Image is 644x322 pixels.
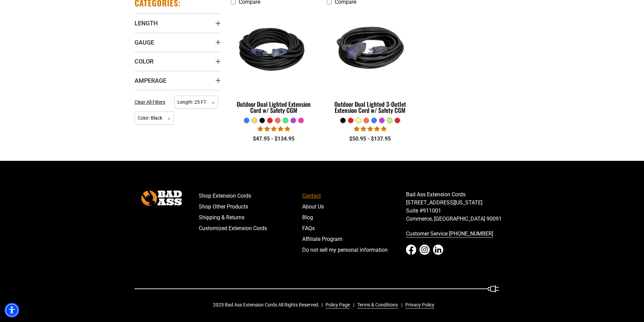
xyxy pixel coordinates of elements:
[302,191,406,201] a: Contact
[258,126,290,132] span: 4.81 stars
[328,12,413,90] img: black
[403,301,434,308] a: Privacy Policy
[302,245,406,255] a: Do not sell my personal information
[327,101,413,113] div: Outdoor Dual Lighted 3-Outlet Extension Cord w/ Safety CGM
[135,14,221,32] summary: Length
[406,228,510,239] a: call 833-674-1699
[199,223,303,234] a: Customized Extension Cords
[354,126,386,132] span: 4.80 stars
[174,96,218,109] span: Length: 25 FT
[213,301,439,308] div: 2025 Bad Ass Extension Cords All Rights Reserved.
[174,99,218,105] a: Length: 25 FT
[135,57,153,65] span: Color
[199,212,303,223] a: Shipping & Returns
[135,39,154,46] span: Gauge
[327,8,413,117] a: black Outdoor Dual Lighted 3-Outlet Extension Cord w/ Safety CGM
[355,301,398,308] a: Terms & Conditions
[135,33,221,52] summary: Gauge
[231,101,317,113] div: Outdoor Dual Lighted Extension Cord w/ Safety CGM
[141,191,182,206] img: Bad Ass Extension Cords
[135,19,158,27] span: Length
[302,201,406,212] a: About Us
[135,71,221,90] summary: Amperage
[327,135,413,143] div: $50.95 - $137.95
[302,234,406,245] a: Affiliate Program
[433,245,443,255] a: LinkedIn - open in a new tab
[135,99,168,106] a: Clear All Filters
[302,223,406,234] a: FAQs
[323,301,350,308] a: Policy Page
[135,99,165,105] span: Clear All Filters
[135,77,166,84] span: Amperage
[199,201,303,212] a: Shop Other Products
[231,135,317,143] div: $47.95 - $134.95
[406,245,416,255] a: Facebook - open in a new tab
[420,245,430,255] a: Instagram - open in a new tab
[4,303,19,318] div: Accessibility Menu
[231,8,317,117] a: Black Outdoor Dual Lighted Extension Cord w/ Safety CGM
[199,191,303,201] a: Shop Extension Cords
[231,12,316,90] img: Black
[135,115,174,121] a: Color: Black
[406,191,510,223] p: Bad Ass Extension Cords [STREET_ADDRESS][US_STATE] Suite #911001 Commerce, [GEOGRAPHIC_DATA] 90091
[135,112,174,125] span: Color: Black
[135,52,221,71] summary: Color
[302,212,406,223] a: Blog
